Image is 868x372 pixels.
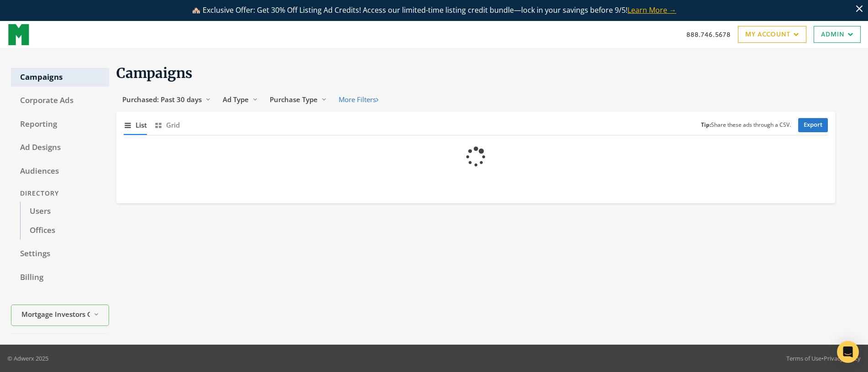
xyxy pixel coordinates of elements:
a: Audiences [11,162,109,181]
a: 888.746.5678 [686,30,731,39]
a: Offices [20,221,109,240]
b: Tip: [701,121,711,129]
p: © Adwerx 2025 [7,354,48,363]
button: Purchased: Past 30 days [116,91,217,108]
span: Purchase Type [270,95,318,104]
a: Export [798,118,828,132]
a: Reporting [11,115,109,134]
button: More Filters [333,91,384,108]
button: List [124,115,147,135]
a: Admin [814,26,861,43]
a: Campaigns [11,68,109,87]
button: Ad Type [217,91,264,108]
button: Mortgage Investors Group- MIG [11,305,109,326]
a: Terms of Use [786,354,821,362]
div: Directory [11,185,109,202]
button: Grid [154,115,180,135]
div: Open Intercom Messenger [837,341,859,363]
span: Grid [166,120,180,130]
a: Billing [11,268,109,287]
a: Corporate Ads [11,91,109,110]
span: Mortgage Investors Group- MIG [21,309,90,320]
img: Adwerx [7,23,31,46]
div: • [786,354,861,363]
a: Users [20,202,109,221]
a: Ad Designs [11,138,109,157]
span: List [136,120,147,130]
a: Settings [11,244,109,263]
span: Ad Type [223,95,249,104]
span: Purchased: Past 30 days [122,95,202,104]
small: Share these ads through a CSV. [701,121,791,129]
a: My Account [738,26,806,43]
a: Privacy Policy [824,354,861,362]
button: Purchase Type [264,91,333,108]
span: Campaigns [116,64,193,82]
